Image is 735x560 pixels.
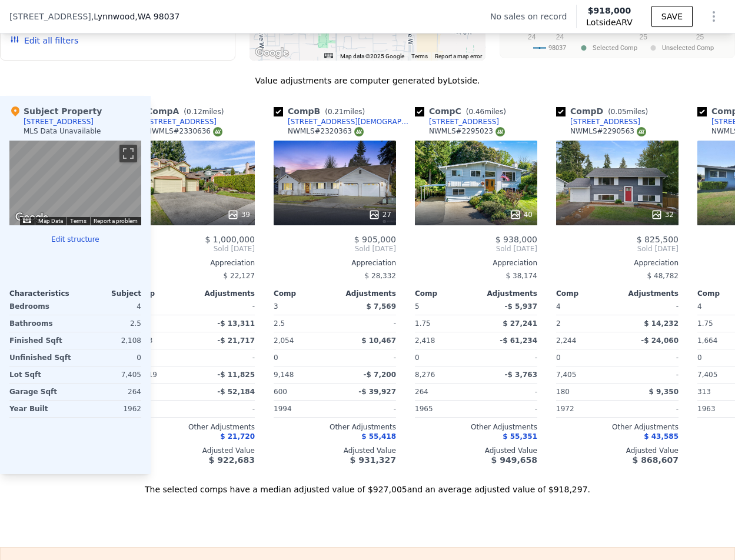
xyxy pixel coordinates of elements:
div: Garage Sqft [9,384,73,400]
img: Google [252,45,291,61]
span: -$ 11,825 [217,371,255,379]
div: 1993 [132,401,191,417]
span: $ 55,351 [503,432,537,441]
span: 9,148 [274,371,294,379]
text: Unselected Comp [662,44,714,52]
div: Street View [9,141,141,225]
div: Adjustments [617,289,679,298]
a: [STREET_ADDRESS] [415,117,499,126]
button: Keyboard shortcuts [23,218,31,223]
text: Selected Comp [593,44,637,52]
div: - [337,401,396,417]
span: [STREET_ADDRESS] [9,11,91,22]
div: MLS Data Unavailable [24,126,101,136]
div: 40 [510,209,533,221]
div: Subject [75,289,141,298]
div: 2.5 [78,315,141,332]
div: [STREET_ADDRESS] [429,117,499,126]
span: $ 905,000 [354,235,396,244]
button: Edit structure [9,235,141,244]
div: - [196,298,255,315]
div: 264 [78,384,141,400]
span: 3 [274,302,278,311]
span: $ 10,467 [361,336,396,345]
span: $ 48,782 [647,272,679,280]
span: 5 [415,302,420,311]
div: Other Adjustments [556,422,679,432]
span: 1,664 [697,336,717,345]
div: NWMLS # 2295023 [429,126,505,136]
a: Terms (opens in new tab) [70,218,87,224]
div: Appreciation [556,258,679,268]
span: 0 [415,354,420,362]
div: - [478,401,537,417]
span: 2,244 [556,336,576,345]
span: $ 922,683 [209,455,255,465]
div: 4 [78,298,141,315]
div: Lot Sqft [9,366,73,383]
span: 0.46 [468,108,484,116]
span: $ 949,658 [491,455,537,465]
div: 0 [78,349,141,366]
div: - [478,384,537,400]
div: NWMLS # 2330636 [147,126,222,136]
div: Other Adjustments [132,422,255,432]
a: Terms (opens in new tab) [411,53,428,59]
img: NWMLS Logo [354,127,364,136]
span: 0.05 [611,108,627,116]
div: Adjustments [335,289,396,298]
div: [STREET_ADDRESS][DEMOGRAPHIC_DATA] [288,117,410,126]
div: 3 [132,315,191,332]
span: $ 9,350 [649,388,679,396]
div: Subject Property [9,105,102,117]
div: 7,405 [78,366,141,383]
img: NWMLS Logo [495,127,505,136]
div: No sales on record [490,11,576,22]
span: 0 [697,354,702,362]
span: $ 43,585 [644,432,679,441]
div: - [620,349,679,366]
div: - [196,401,255,417]
button: SAVE [651,6,693,27]
span: 313 [697,388,711,396]
span: Sold [DATE] [132,244,255,254]
div: 2.5 [274,315,332,332]
span: 0 [274,354,278,362]
span: $ 55,418 [361,432,396,441]
span: -$ 7,200 [364,371,396,379]
span: 4 [697,302,702,311]
a: Open this area in Google Maps (opens a new window) [252,45,291,61]
span: $ 1,000,000 [205,235,255,244]
span: $ 825,500 [637,235,679,244]
span: 8,276 [415,371,435,379]
text: 24 [556,33,564,41]
span: $ 7,569 [367,302,396,311]
div: Comp [556,289,617,298]
span: ( miles) [461,108,511,116]
span: Lotside ARV [586,16,632,28]
text: 25 [696,33,704,41]
span: $ 14,232 [644,319,679,328]
span: $ 28,332 [365,272,396,280]
span: 0.12 [187,108,202,116]
span: ( miles) [603,108,653,116]
div: Adjusted Value [415,446,537,455]
span: -$ 24,060 [641,336,679,345]
div: Appreciation [274,258,396,268]
div: Characteristics [9,289,75,298]
div: - [620,298,679,315]
span: $ 22,127 [224,272,255,280]
div: 1965 [415,401,474,417]
button: Toggle fullscreen view [119,145,137,162]
div: 1962 [78,401,141,417]
div: Finished Sqft [9,332,73,349]
button: Keyboard shortcuts [324,53,332,58]
span: ( miles) [179,108,228,116]
div: - [620,401,679,417]
div: Year Built [9,401,73,417]
span: 180 [556,388,570,396]
div: 39 [227,209,250,221]
div: - [478,349,537,366]
span: , Lynnwood [91,11,180,22]
img: Google [12,210,51,225]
